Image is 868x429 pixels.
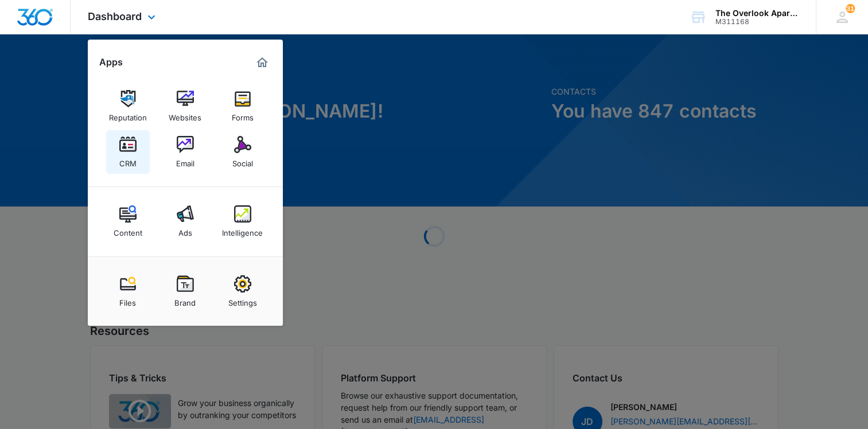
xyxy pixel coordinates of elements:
[109,107,147,122] div: Reputation
[119,292,136,307] div: Files
[174,292,196,307] div: Brand
[164,130,207,174] a: Email
[222,223,263,237] div: Intelligence
[715,9,799,18] div: account name
[228,292,257,307] div: Settings
[119,153,137,168] div: CRM
[106,200,150,243] a: Content
[178,223,192,237] div: Ads
[221,270,264,313] a: Settings
[176,153,194,168] div: Email
[88,10,142,22] span: Dashboard
[164,84,207,128] a: Websites
[253,53,271,72] a: Marketing 360® Dashboard
[232,107,254,122] div: Forms
[221,200,264,243] a: Intelligence
[164,270,207,313] a: Brand
[99,57,123,68] h2: Apps
[715,18,799,26] div: account id
[846,4,855,13] div: notifications count
[232,153,253,168] div: Social
[164,200,207,243] a: Ads
[106,84,150,128] a: Reputation
[106,270,150,313] a: Files
[221,84,264,128] a: Forms
[846,4,855,13] span: 31
[169,107,201,122] div: Websites
[114,223,142,237] div: Content
[106,130,150,174] a: CRM
[221,130,264,174] a: Social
